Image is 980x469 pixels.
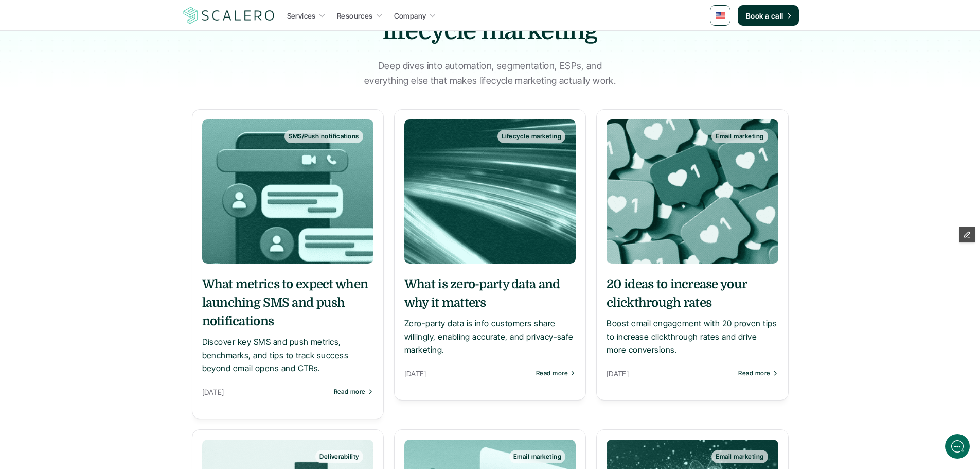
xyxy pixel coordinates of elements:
[362,59,619,89] p: Deep dives into automation, segmentation, ESPs, and everything else that makes lifecycle marketin...
[287,10,316,21] p: Services
[404,275,576,312] h5: What is zero-party data and why it matters
[394,10,426,21] p: Company
[607,275,778,312] h5: 20 ideas to increase your clickthrough rates
[289,133,359,140] p: SMS/Push notifications
[536,370,568,377] p: Read more
[202,336,373,375] p: Discover key SMS and push metrics, benchmarks, and tips to track success beyond email opens and C...
[182,6,276,25] a: Scalero company logo
[334,388,373,395] a: Read more
[15,68,190,118] h2: Let us know if we can help with lifecycle marketing.
[607,119,778,264] a: Email marketing
[716,453,763,460] p: Email marketing
[404,317,576,357] p: Zero-party data is info customers share willingly, enabling accurate, and privacy-safe marketing.
[607,367,733,380] p: [DATE]
[746,10,783,21] p: Book a call
[536,370,576,377] a: Read more
[607,275,778,357] a: 20 ideas to increase your clickthrough ratesBoost email engagement with 20 proven tips to increas...
[202,275,373,375] a: What metrics to expect when launching SMS and push notificationsDiscover key SMS and push metrics...
[404,275,576,357] a: What is zero-party data and why it mattersZero-party data is info customers share willingly, enab...
[502,133,561,140] p: Lifecycle marketing
[959,227,975,242] button: Edit Framer Content
[16,136,190,157] button: New conversation
[513,453,561,460] p: Email marketing
[945,434,970,459] iframe: gist-messenger-bubble-iframe
[404,119,576,264] a: Lifecycle marketing
[738,370,770,377] p: Read more
[202,386,329,398] p: [DATE]
[319,453,359,460] p: Deliverability
[334,388,366,395] p: Read more
[738,370,778,377] a: Read more
[716,133,763,140] p: Email marketing
[86,360,130,367] span: We run on Gist
[66,143,123,151] span: New conversation
[607,317,778,357] p: Boost email engagement with 20 proven tips to increase clickthrough rates and drive more conversi...
[15,50,190,66] h1: Hi! Welcome to Scalero.
[202,119,373,264] a: SMS/Push notifications
[182,6,276,25] img: Scalero company logo
[337,10,373,21] p: Resources
[202,275,373,331] h5: What metrics to expect when launching SMS and push notifications
[738,5,799,26] a: Book a call
[404,367,531,380] p: [DATE]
